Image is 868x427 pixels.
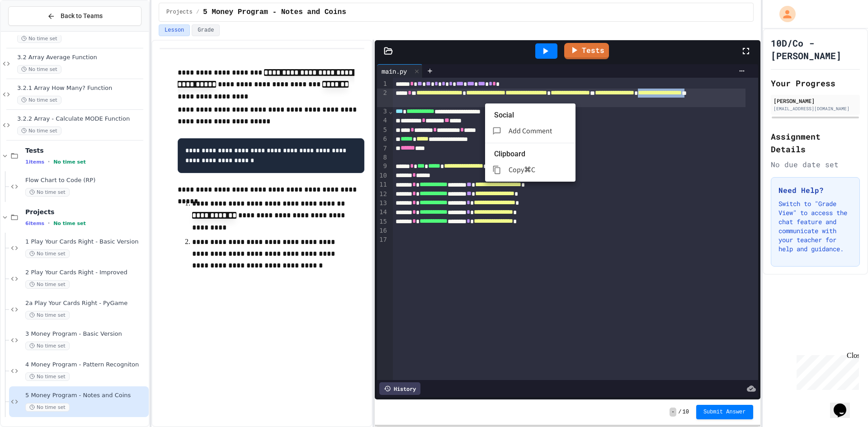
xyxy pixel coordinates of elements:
[377,171,388,180] div: 10
[778,185,853,196] h3: Need Help?
[379,382,420,395] div: History
[25,159,44,165] span: 1 items
[53,159,86,165] span: No time set
[524,164,535,175] p: ⌘C
[377,180,388,189] div: 11
[377,135,388,144] div: 6
[771,159,860,170] div: No due date set
[192,24,220,36] button: Grade
[25,221,44,226] span: 6 items
[25,342,70,350] span: No time set
[25,361,147,369] span: 4 Money Program - Pattern Recogniton
[17,34,61,43] span: No time set
[778,199,853,253] p: Switch to "Grade View" to access the chat feature and communicate with your teacher for help and ...
[771,130,860,155] h2: Assignment Details
[377,144,388,153] div: 7
[377,162,388,171] div: 9
[25,300,147,307] span: 2a Play Your Cards Right - PyGame
[670,408,676,417] span: -
[774,97,858,105] div: [PERSON_NAME]
[17,65,61,74] span: No time set
[25,372,70,381] span: No time set
[564,43,609,59] a: Tests
[377,107,388,116] div: 3
[377,116,388,125] div: 4
[25,177,147,184] span: Flow Chart to Code (RP)
[494,108,576,122] li: Social
[25,188,70,197] span: No time set
[48,220,50,227] span: •
[53,221,86,226] span: No time set
[17,127,61,135] span: No time set
[17,54,147,61] span: 3.2 Array Average Function
[25,330,147,338] span: 3 Money Program - Basic Version
[25,280,70,289] span: No time set
[377,153,388,162] div: 8
[377,226,388,235] div: 16
[159,24,190,36] button: Lesson
[17,96,61,104] span: No time set
[771,37,860,62] h1: 10D/Co - [PERSON_NAME]
[774,105,858,112] div: [EMAIL_ADDRESS][DOMAIN_NAME]
[771,77,860,89] h2: Your Progress
[4,4,62,57] div: Chat with us now!Close
[494,147,576,161] li: Clipboard
[509,126,552,136] span: Add Comment
[377,208,388,217] div: 14
[509,165,524,174] span: Copy
[377,199,388,208] div: 13
[770,4,798,24] div: My Account
[377,126,388,135] div: 5
[61,11,103,21] span: Back to Teams
[377,217,388,226] div: 15
[17,84,147,92] span: 3.2.1 Array How Many? Function
[377,235,388,244] div: 17
[25,403,70,412] span: No time set
[196,9,199,16] span: /
[25,146,147,155] span: Tests
[166,9,193,16] span: Projects
[830,391,859,418] iframe: chat widget
[377,190,388,199] div: 12
[203,7,346,18] span: 5 Money Program - Notes and Coins
[25,269,147,277] span: 2 Play Your Cards Right - Improved
[48,158,50,165] span: •
[377,89,388,107] div: 2
[377,66,411,76] div: main.py
[25,238,147,246] span: 1 Play Your Cards Right - Basic Version
[25,208,147,216] span: Projects
[377,80,388,89] div: 1
[17,115,147,123] span: 3.2.2 Array - Calculate MODE Function
[25,392,147,399] span: 5 Money Program - Notes and Coins
[703,408,746,416] span: Submit Answer
[388,108,393,115] span: Fold line
[682,408,689,416] span: 10
[678,408,681,416] span: /
[793,352,859,390] iframe: chat widget
[25,311,70,319] span: No time set
[25,249,70,258] span: No time set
